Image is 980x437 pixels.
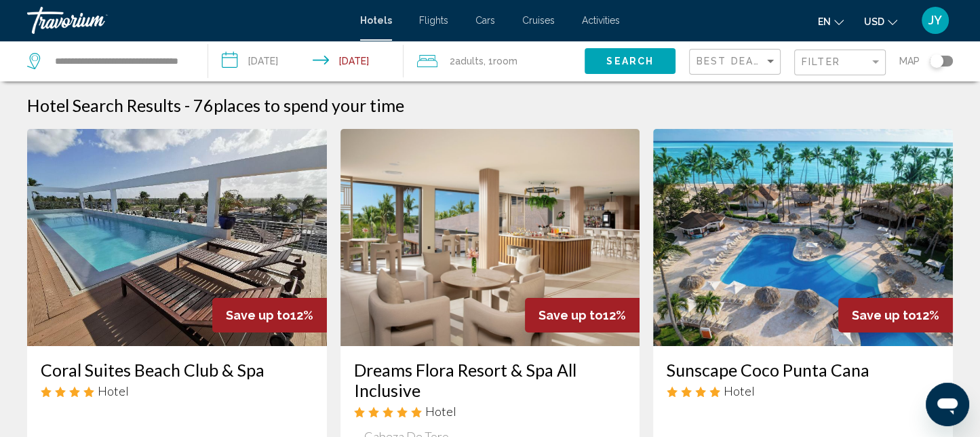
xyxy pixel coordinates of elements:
[667,383,939,398] div: 4 star Hotel
[667,360,939,380] a: Sunscape Coco Punta Cana
[475,15,495,26] a: Cars
[818,16,831,27] span: en
[184,95,190,115] span: -
[27,7,347,34] a: Travorium
[606,56,654,67] span: Search
[864,16,884,27] span: USD
[208,41,403,81] button: Check-in date: Dec 25, 2025 Check-out date: Dec 29, 2025
[525,298,640,332] div: 12%
[697,56,768,66] span: Best Deals
[455,56,484,66] span: Adults
[864,12,897,31] button: Change currency
[918,6,953,35] button: User Menu
[27,129,327,346] img: Hotel image
[360,15,392,26] a: Hotels
[41,360,313,380] a: Coral Suites Beach Club & Spa
[802,56,840,67] span: Filter
[41,383,313,398] div: 4 star Hotel
[354,404,627,419] div: 5 star Hotel
[404,41,585,81] button: Travelers: 2 adults, 0 children
[928,14,942,27] span: JY
[419,15,448,26] a: Flights
[450,52,484,71] span: 2
[538,308,603,322] span: Save up to
[214,95,404,115] span: places to spend your time
[926,383,969,426] iframe: Button to launch messaging window
[484,52,517,71] span: , 1
[697,56,777,68] mat-select: Sort by
[212,298,327,332] div: 12%
[354,360,627,400] a: Dreams Flora Resort & Spa All Inclusive
[653,129,953,346] img: Hotel image
[425,404,456,419] span: Hotel
[838,298,953,332] div: 12%
[724,383,755,398] span: Hotel
[27,95,181,115] h1: Hotel Search Results
[226,308,290,322] span: Save up to
[340,129,640,346] img: Hotel image
[582,15,620,26] a: Activities
[794,49,886,77] button: Filter
[522,15,555,26] a: Cruises
[899,52,920,71] span: Map
[852,308,916,322] span: Save up to
[818,12,844,31] button: Change language
[493,56,517,66] span: Room
[920,55,953,67] button: Toggle map
[585,48,675,73] button: Search
[193,95,404,115] h2: 76
[98,383,129,398] span: Hotel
